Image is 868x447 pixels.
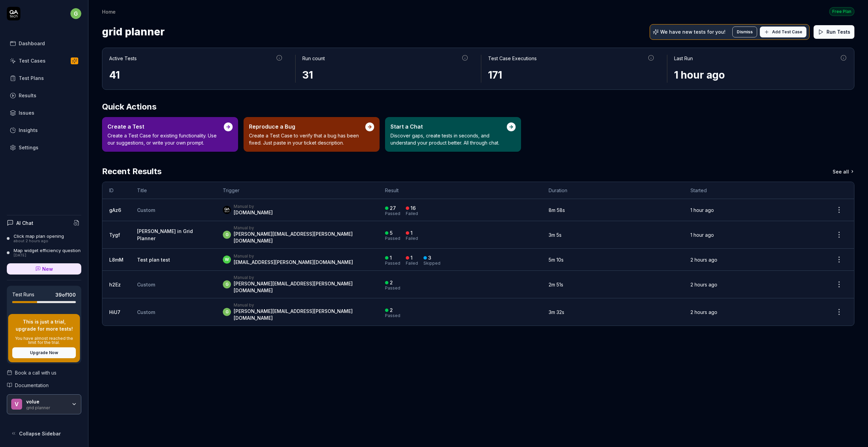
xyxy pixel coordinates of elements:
span: grid planner [102,23,165,41]
div: [PERSON_NAME][EMAIL_ADDRESS][PERSON_NAME][DOMAIN_NAME] [234,231,371,244]
span: 39 of 100 [55,291,76,298]
a: [PERSON_NAME] in Grid Planner [137,228,193,241]
div: Test Case Executions [488,55,537,62]
button: vvoluegrid planner [7,394,81,415]
div: Reproduce a Bug [249,122,365,131]
div: Create a Test [107,122,224,131]
button: Add Test Case [760,27,806,37]
div: Map widget efficiency question [14,248,81,253]
div: 2 [390,307,393,313]
div: Failed [406,261,418,265]
time: 2 hours ago [690,257,717,263]
div: Home [102,8,116,15]
div: Active Tests [109,55,137,62]
th: Duration [542,182,684,199]
div: Manual by [234,225,371,231]
div: Run count [302,55,325,62]
div: Manual by [234,275,371,280]
span: g [223,308,231,316]
span: Custom [137,207,155,213]
a: New [7,263,81,275]
div: Skipped [423,261,440,265]
div: 5 [390,230,393,236]
a: Dashboard [7,37,81,50]
div: 41 [109,67,283,83]
p: Create a Test Case for existing functionality. Use our suggestions, or write your own prompt. [107,132,224,146]
th: Started [684,182,824,199]
time: 2m 51s [549,282,563,287]
div: Test Plans [19,74,44,82]
button: g [70,7,81,20]
span: g [70,8,81,19]
div: Failed [406,212,418,216]
a: Documentation [7,382,81,389]
div: Passed [385,236,400,241]
th: ID [102,182,130,199]
div: 171 [488,67,655,83]
a: L8mM [109,257,123,263]
a: gAz6 [109,207,121,213]
div: [PERSON_NAME][EMAIL_ADDRESS][PERSON_NAME][DOMAIN_NAME] [234,308,371,321]
div: Start a Chat [390,122,507,131]
a: See all [833,165,854,178]
time: 1 hour ago [690,232,714,238]
a: Settings [7,141,81,154]
span: v [11,399,22,410]
div: 1 [411,255,413,261]
time: 3m 5s [549,232,562,238]
p: Create a Test Case to verify that a bug has been fixed. Just paste in your ticket description. [249,132,365,146]
div: Failed [406,236,418,241]
div: Manual by [234,302,371,308]
div: [PERSON_NAME][EMAIL_ADDRESS][PERSON_NAME][DOMAIN_NAME] [234,280,371,294]
a: Book a call with us [7,369,81,376]
div: Insights [19,127,38,134]
span: g [223,231,231,239]
div: Manual by [234,253,353,259]
a: Test Plans [7,71,81,85]
button: Collapse Sidebar [7,427,81,440]
a: Test plan test [137,257,170,263]
time: 2 hours ago [690,309,717,315]
div: 27 [390,205,396,211]
p: You have almost reached the limit for the trial. [12,336,76,345]
div: 16 [411,205,416,211]
button: Upgrade Now [12,347,76,358]
time: 1 hour ago [690,207,714,213]
img: 7ccf6c19-61ad-4a6c-8811-018b02a1b829.jpg [223,206,231,214]
span: Custom [137,282,155,287]
span: g [223,280,231,288]
div: volue [26,399,67,405]
div: 1 [411,230,413,236]
div: about 2 hours ago [14,239,64,244]
div: Passed [385,261,400,265]
a: Insights [7,123,81,137]
div: Dashboard [19,40,45,47]
th: Trigger [216,182,378,199]
a: Test Cases [7,54,81,67]
h2: Quick Actions [102,101,854,113]
div: Click map plan opening [14,233,64,239]
div: Issues [19,109,34,116]
a: Tygf [109,232,120,238]
p: This is just a trial, upgrade for more tests! [12,318,76,332]
span: Custom [137,309,155,315]
p: We have new tests for you! [660,30,725,34]
span: New [42,265,53,272]
a: Map widget efficiency question[DATE] [7,248,81,258]
div: Passed [385,314,400,318]
button: Free Plan [829,7,854,16]
h2: Recent Results [102,165,162,178]
span: Book a call with us [15,369,56,376]
span: w [223,255,231,264]
div: [EMAIL_ADDRESS][PERSON_NAME][DOMAIN_NAME] [234,259,353,266]
div: Settings [19,144,38,151]
a: Issues [7,106,81,119]
th: Result [378,182,542,199]
div: Last Run [674,55,693,62]
div: Test Cases [19,57,46,64]
span: Collapse Sidebar [19,430,61,437]
div: 31 [302,67,469,83]
p: Discover gaps, create tests in seconds, and understand your product better. All through chat. [390,132,507,146]
a: Click map plan openingabout 2 hours ago [7,233,81,244]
